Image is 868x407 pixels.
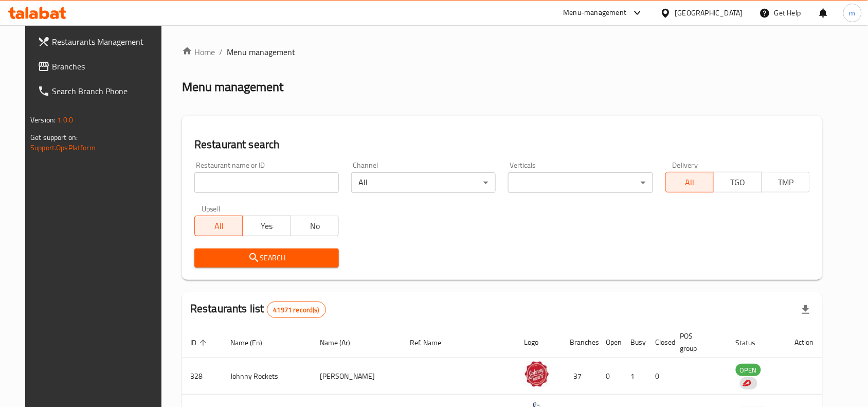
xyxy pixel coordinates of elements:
[623,327,647,358] th: Busy
[647,327,672,358] th: Closed
[52,85,162,97] span: Search Branch Phone
[203,252,331,264] span: Search
[30,131,78,144] span: Get support on:
[742,379,751,388] img: delivery hero logo
[562,327,598,358] th: Branches
[516,327,562,358] th: Logo
[199,219,239,234] span: All
[787,327,822,358] th: Action
[52,60,162,73] span: Branches
[713,172,762,192] button: TGO
[680,330,715,355] span: POS group
[665,172,714,192] button: All
[312,358,402,395] td: [PERSON_NAME]
[194,249,339,268] button: Search
[182,79,283,95] h2: Menu management
[675,7,743,19] div: [GEOGRAPHIC_DATA]
[295,219,335,234] span: No
[230,337,276,349] span: Name (En)
[598,358,623,395] td: 0
[766,175,806,190] span: TMP
[190,337,210,349] span: ID
[219,46,223,58] li: /
[793,297,818,322] div: Export file
[849,7,856,19] span: m
[222,358,312,395] td: Johnny Rockets
[194,216,243,236] button: All
[762,172,810,192] button: TMP
[202,205,221,213] label: Upsell
[242,216,291,236] button: Yes
[182,46,215,58] a: Home
[182,358,222,395] td: 328
[227,46,295,58] span: Menu management
[247,219,286,234] span: Yes
[670,175,710,190] span: All
[564,7,627,19] div: Menu-management
[52,36,162,48] span: Restaurants Management
[29,54,170,79] a: Branches
[736,364,761,376] span: OPEN
[673,162,698,169] label: Delivery
[194,137,810,152] h2: Restaurant search
[29,29,170,54] a: Restaurants Management
[190,301,326,318] h2: Restaurants list
[598,327,623,358] th: Open
[182,46,822,58] nav: breadcrumb
[562,358,598,395] td: 37
[508,172,653,193] div: ​
[267,302,326,318] div: Total records count
[524,361,550,387] img: Johnny Rockets
[718,175,757,190] span: TGO
[320,337,364,349] span: Name (Ar)
[623,358,647,395] td: 1
[351,172,496,193] div: All
[740,377,757,390] div: Indicates that the vendor menu management has been moved to DH Catalog service
[267,305,325,315] span: 41971 record(s)
[194,172,339,193] input: Search for restaurant name or ID..
[736,337,769,349] span: Status
[647,358,672,395] td: 0
[291,216,339,236] button: No
[57,113,73,127] span: 1.0.0
[410,337,455,349] span: Ref. Name
[30,141,96,154] a: Support.OpsPlatform
[29,79,170,103] a: Search Branch Phone
[30,113,56,127] span: Version:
